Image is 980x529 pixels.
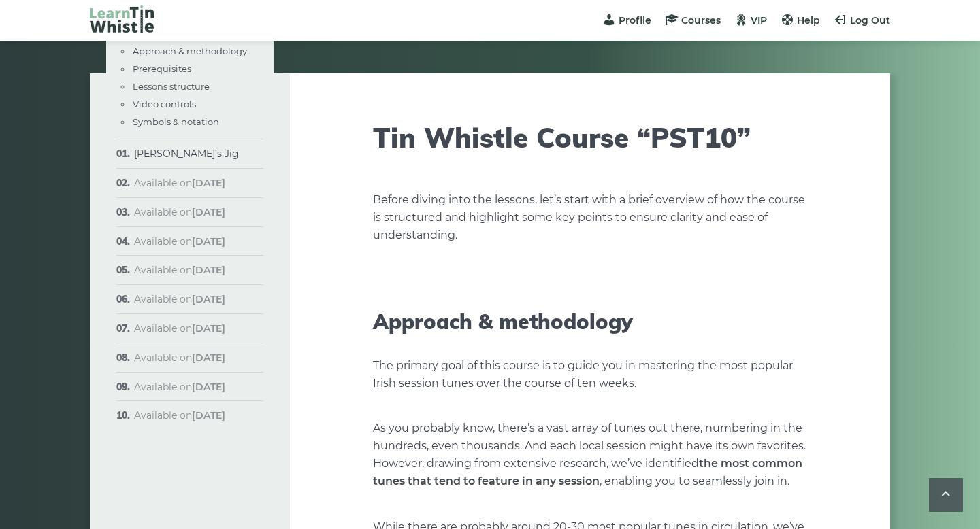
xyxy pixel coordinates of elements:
[751,14,767,27] span: VIP
[133,63,191,74] a: Prerequisites
[602,14,651,27] a: Profile
[781,14,820,27] a: Help
[192,235,225,248] strong: [DATE]
[134,352,225,364] span: Available on
[134,235,225,248] span: Available on
[134,177,225,189] span: Available on
[133,46,247,56] a: Approach & methodology
[373,309,807,334] h2: Approach & methodology
[192,322,225,335] strong: [DATE]
[134,206,225,218] span: Available on
[681,14,721,27] span: Courses
[619,14,651,27] span: Profile
[373,357,807,392] p: The primary goal of this course is to guide you in mastering the most popular Irish session tunes...
[192,293,225,305] strong: [DATE]
[134,264,225,276] span: Available on
[373,121,807,154] h1: Tin Whistle Course “PST10”
[373,420,807,490] p: As you probably know, there’s a vast array of tunes out there, numbering in the hundreds, even th...
[192,264,225,276] strong: [DATE]
[134,322,225,335] span: Available on
[134,381,225,393] span: Available on
[133,81,210,92] a: Lessons structure
[665,14,721,27] a: Courses
[134,148,239,160] a: [PERSON_NAME]’s Jig
[134,409,225,422] span: Available on
[373,191,807,244] p: Before diving into the lessons, let’s start with a brief overview of how the course is structured...
[90,5,154,33] img: LearnTinWhistle.com
[192,381,225,393] strong: [DATE]
[734,14,767,27] a: VIP
[850,14,890,27] span: Log Out
[192,206,225,218] strong: [DATE]
[133,99,196,109] a: Video controls
[133,116,219,127] a: Symbols & notation
[797,14,820,27] span: Help
[192,352,225,364] strong: [DATE]
[134,293,225,305] span: Available on
[834,14,890,27] a: Log Out
[192,409,225,422] strong: [DATE]
[192,177,225,189] strong: [DATE]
